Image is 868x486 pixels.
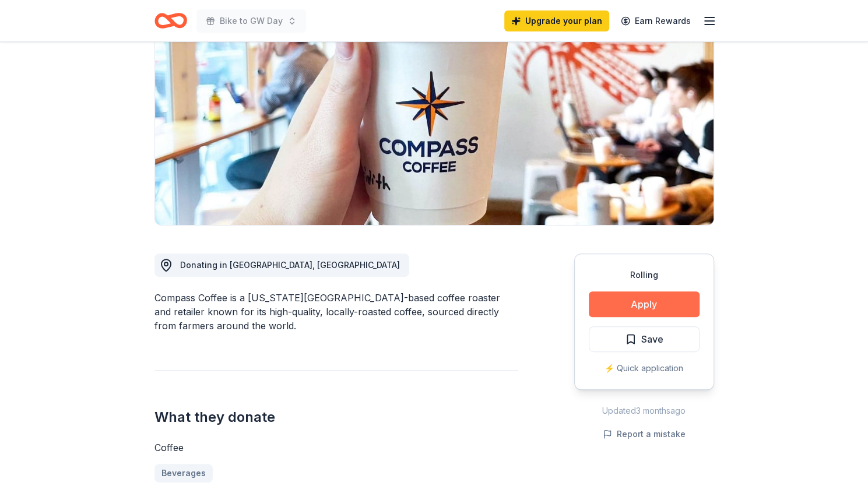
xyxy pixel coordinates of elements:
div: Compass Coffee is a [US_STATE][GEOGRAPHIC_DATA]-based coffee roaster and retailer known for its h... [154,291,518,333]
a: Beverages [154,464,213,483]
span: Bike to GW Day [220,14,283,28]
a: Upgrade your plan [504,10,609,31]
span: Save [641,332,663,347]
div: ⚡️ Quick application [589,361,700,375]
a: Earn Rewards [614,10,698,31]
img: Image for Compass Coffee [155,2,714,225]
span: Donating in [GEOGRAPHIC_DATA], [GEOGRAPHIC_DATA] [180,260,400,270]
div: Updated 3 months ago [574,404,714,418]
div: Rolling [589,268,700,282]
button: Report a mistake [603,427,686,441]
h2: What they donate [154,408,518,427]
button: Bike to GW Day [196,9,306,33]
a: Home [154,7,187,34]
div: Coffee [154,441,518,455]
button: Save [589,326,700,352]
button: Apply [589,291,700,317]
